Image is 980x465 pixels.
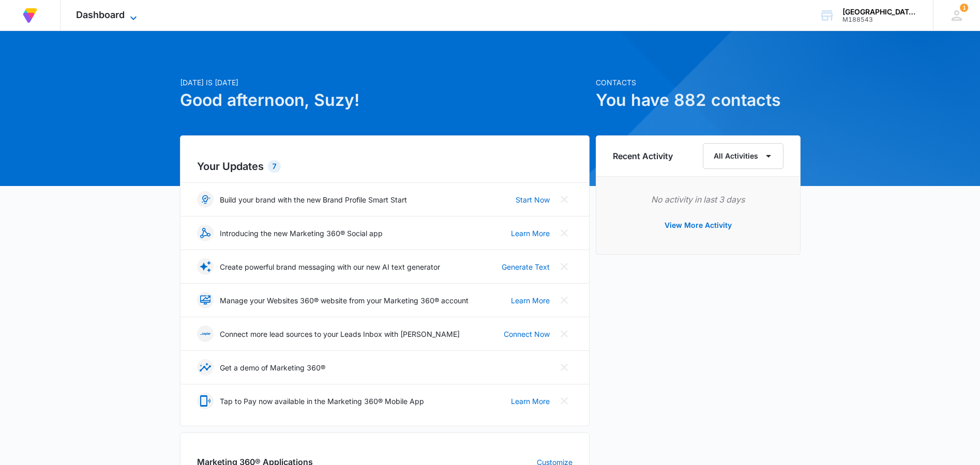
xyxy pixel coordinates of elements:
p: Tap to Pay now available in the Marketing 360® Mobile App [220,396,424,407]
button: All Activities [703,143,783,169]
span: Dashboard [76,9,125,20]
h1: Good afternoon, Suzy! [180,88,590,113]
h2: Your Updates [197,159,572,174]
div: account id [842,16,918,23]
div: notifications count [960,4,968,12]
p: No activity in last 3 days [613,193,783,206]
a: Learn More [511,228,550,239]
img: Volusion [21,6,39,25]
a: Generate Text [502,261,550,272]
p: Manage your Websites 360® website from your Marketing 360® account [220,295,469,306]
h1: You have 882 contacts [596,88,801,113]
a: Connect Now [504,329,550,339]
button: Close [556,359,572,376]
span: 1 [960,4,968,12]
div: account name [842,8,918,16]
div: 7 [268,160,281,173]
button: View More Activity [654,213,742,238]
a: Start Now [516,194,550,205]
p: Contacts [596,77,801,88]
a: Learn More [511,295,550,306]
a: Learn More [511,396,550,407]
p: Create powerful brand messaging with our new AI text generator [220,261,440,272]
p: Build your brand with the new Brand Profile Smart Start [220,194,407,205]
button: Close [556,326,572,342]
p: Get a demo of Marketing 360® [220,362,325,373]
h6: Recent Activity [613,150,673,162]
button: Close [556,292,572,308]
button: Close [556,225,572,241]
button: Close [556,393,572,409]
button: Close [556,258,572,275]
p: Introducing the new Marketing 360® Social app [220,228,383,239]
p: Connect more lead sources to your Leads Inbox with [PERSON_NAME] [220,329,460,339]
p: [DATE] is [DATE] [180,77,590,88]
button: Close [556,191,572,208]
